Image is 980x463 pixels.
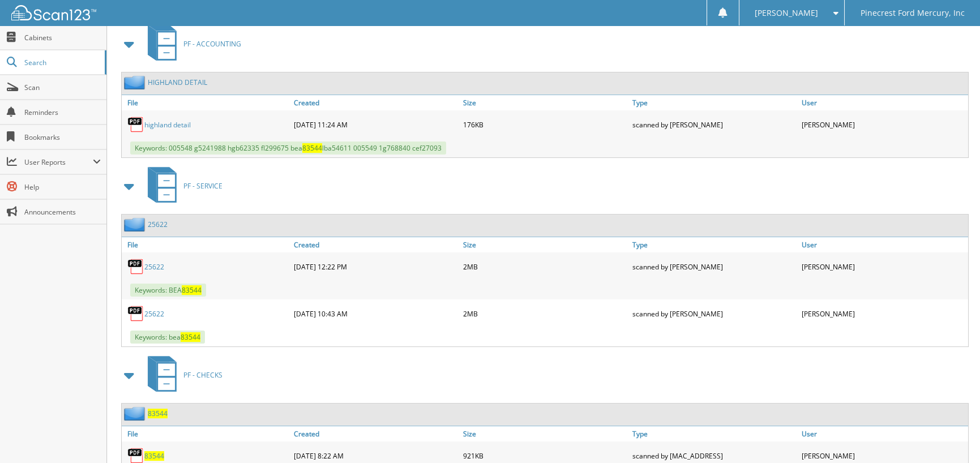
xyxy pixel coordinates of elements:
span: Keywords: bea [130,331,205,344]
a: PF - SERVICE [141,164,222,208]
a: Type [630,237,799,252]
img: folder2.png [124,406,148,421]
div: [DATE] 11:24 AM [291,113,460,136]
a: Size [460,237,630,252]
a: 83544 [148,409,168,418]
a: highland detail [144,120,191,130]
a: 83544 [144,451,164,461]
span: PF - CHECKS [183,370,222,380]
span: Cabinets [24,33,101,42]
span: PF - SERVICE [183,181,222,191]
a: Type [630,426,799,441]
div: [DATE] 12:22 PM [291,255,460,278]
span: Reminders [24,108,101,117]
a: Created [291,95,460,110]
a: User [799,95,968,110]
span: Announcements [24,207,101,217]
span: Bookmarks [24,132,101,142]
span: Scan [24,83,101,92]
a: HIGHLAND DETAIL [148,78,207,87]
img: PDF.png [127,258,144,275]
img: PDF.png [127,305,144,322]
a: Created [291,426,460,441]
span: PF - ACCOUNTING [183,39,241,49]
span: 83544 [182,285,202,295]
a: Type [630,95,799,110]
div: [PERSON_NAME] [799,302,968,325]
div: scanned by [PERSON_NAME] [630,255,799,278]
div: 176KB [460,113,630,136]
img: folder2.png [124,217,148,231]
span: 83544 [302,143,322,153]
a: User [799,237,968,252]
a: 25622 [144,262,164,272]
span: Search [24,58,99,67]
a: File [122,426,291,441]
div: [PERSON_NAME] [799,113,968,136]
a: File [122,237,291,252]
div: 2MB [460,302,630,325]
a: User [799,426,968,441]
img: PDF.png [127,116,144,133]
a: PF - ACCOUNTING [141,22,241,66]
a: Size [460,426,630,441]
a: Created [291,237,460,252]
a: Size [460,95,630,110]
span: Keywords: BEA [130,284,206,297]
img: folder2.png [124,75,148,89]
span: [PERSON_NAME] [755,10,818,16]
a: 25622 [148,220,168,229]
span: 83544 [181,332,200,342]
a: PF - CHECKS [141,353,222,397]
div: scanned by [PERSON_NAME] [630,113,799,136]
span: Help [24,182,101,192]
span: User Reports [24,157,93,167]
iframe: Chat Widget [923,409,980,463]
div: [PERSON_NAME] [799,255,968,278]
img: scan123-logo-white.svg [11,5,96,20]
span: Keywords: 005548 g5241988 hgb62335 fl299675 bea lba54611 005549 1g768840 cef27093 [130,142,446,155]
div: 2MB [460,255,630,278]
a: 25622 [144,309,164,319]
div: [DATE] 10:43 AM [291,302,460,325]
span: Pinecrest Ford Mercury, Inc [861,10,965,16]
div: scanned by [PERSON_NAME] [630,302,799,325]
a: File [122,95,291,110]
